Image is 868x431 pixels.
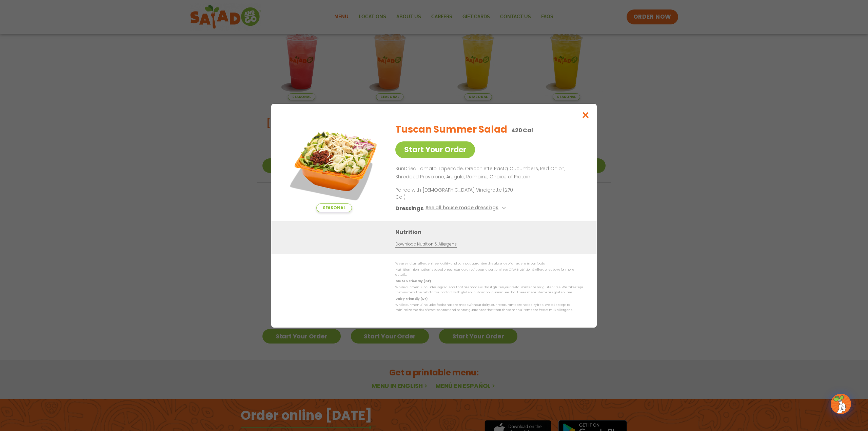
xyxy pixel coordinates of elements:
span: Seasonal [316,203,352,212]
img: Featured product photo for Tuscan Summer Salad [287,117,381,212]
p: SunDried Tomato Tapenade, Orecchiette Pasta, Cucumbers, Red Onion, Shredded Provolone, Arugula, R... [395,165,580,181]
p: While our menu includes foods that are made without dairy, our restaurants are not dairy free. We... [395,302,583,313]
h3: Dressings [395,204,423,212]
p: While our menu includes ingredients that are made without gluten, our restaurants are not gluten ... [395,285,583,295]
strong: Gluten Friendly (GF) [395,279,431,283]
p: Paired with [DEMOGRAPHIC_DATA] Vinaigrette (270 Cal) [395,186,521,200]
p: Nutrition information is based on our standard recipes and portion sizes. Click Nutrition & Aller... [395,267,583,278]
button: Close modal [575,104,597,126]
button: See all house made dressings [426,204,508,212]
a: Download Nutrition & Allergens [395,241,456,247]
h3: Nutrition [395,228,587,236]
h2: Tuscan Summer Salad [395,122,507,137]
strong: Dairy Friendly (DF) [395,296,427,300]
p: We are not an allergen free facility and cannot guarantee the absence of allergens in our foods. [395,261,583,266]
img: wpChatIcon [831,394,850,413]
a: Start Your Order [395,141,475,158]
p: 420 Cal [511,126,533,135]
